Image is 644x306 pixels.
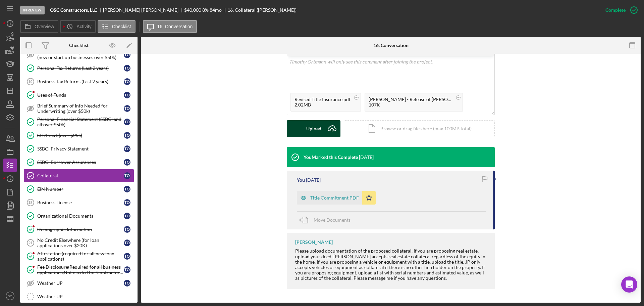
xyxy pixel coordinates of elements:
[23,263,134,276] a: Fee Disclosure(Required for all business applications,Not needed for Contractor loans)TO
[37,117,124,127] div: Personal Financial Statement (SSBCI and all over $50k)
[294,97,351,102] div: Revised Title Insurance.pdf
[98,20,136,33] button: Checklist
[29,241,33,245] tspan: 21
[359,155,374,160] time: 2025-08-19 15:46
[37,49,124,60] div: 1 Year of Income/Expense Projections (new or start up businesses over $50k)
[124,199,130,206] div: T O
[8,294,12,298] text: SO
[23,169,134,182] a: CollateralTO
[124,78,130,85] div: T O
[76,24,91,29] label: Activity
[23,142,134,156] a: SSBCI Privacy StatementTO
[37,264,124,275] div: Fee Disclosure(Required for all business applications,Not needed for Contractor loans)
[37,79,124,84] div: Business Tax Returns (Last 2 years)
[37,237,124,248] div: No Credit Elsewhere (for loan applications over $20K)
[297,191,376,205] button: Title Commitment.PDF
[304,155,358,160] div: You Marked this Complete
[599,3,641,17] button: Complete
[23,276,134,290] a: Weather UPTO
[23,182,134,196] a: EIN NumberTO
[202,7,209,13] div: 8 %
[37,103,124,114] div: Brief Summary of Info Needed for Underwriting (over $50k)
[23,88,134,102] a: Uses of FundsTO
[28,201,32,205] tspan: 18
[23,209,134,223] a: Organizational DocumentsTO
[60,20,96,33] button: Activity
[124,280,130,287] div: T O
[37,133,124,138] div: SEDI Cert (over $25k)
[373,43,409,48] div: 16. Conversation
[124,159,130,166] div: T O
[227,7,297,13] div: 16. Collateral ([PERSON_NAME])
[28,80,32,84] tspan: 10
[124,119,130,125] div: T O
[37,200,124,205] div: Business License
[23,250,134,263] a: Attestation (required for all new loan applications)TO
[124,172,130,179] div: T O
[37,213,124,219] div: Organizational Documents
[37,65,124,71] div: Personal Tax Returns (Last 2 years)
[210,7,222,13] div: 84 mo
[369,97,452,102] div: [PERSON_NAME] - Release of [PERSON_NAME]'s Lien.pdf
[295,239,333,245] div: [PERSON_NAME]
[124,186,130,192] div: T O
[124,65,130,72] div: T O
[23,156,134,169] a: SSBCI Borrower AssurancesTO
[287,120,340,137] button: Upload
[37,251,124,262] div: Attestation (required for all new loan applications)
[23,129,134,142] a: SEDI Cert (over $25k)TO
[50,7,97,13] b: OSC Constructors, LLC
[310,195,359,201] div: Title Commitment.PDF
[37,186,124,192] div: EIN Number
[295,248,488,281] div: Please upload documentation of the proposed collateral. If you are proposing real estate, upload ...
[306,177,321,183] time: 2025-08-19 15:46
[23,61,134,75] a: Personal Tax Returns (Last 2 years)TO
[37,280,124,286] div: Weather UP
[112,24,131,29] label: Checklist
[37,160,124,165] div: SSBCI Borrower Assurances
[37,146,124,151] div: SSBCI Privacy Statement
[20,20,58,33] button: Overview
[23,223,134,236] a: Demographic InformationTO
[297,212,357,228] button: Move Documents
[23,290,134,303] a: Weather UP
[157,24,193,29] label: 16. Conversation
[143,20,197,33] button: 16. Conversation
[3,289,17,303] button: SO
[23,48,134,61] a: 1 Year of Income/Expense Projections (new or start up businesses over $50k)TO
[23,102,134,115] a: Brief Summary of Info Needed for Underwriting (over $50k)TO
[23,236,134,250] a: 21No Credit Elsewhere (for loan applications over $20K)TO
[294,102,351,107] div: 2.02MB
[124,92,130,98] div: T O
[35,24,54,29] label: Overview
[297,177,305,183] div: You
[20,6,45,14] div: In Review
[124,105,130,112] div: T O
[184,7,201,13] span: $40,000
[621,276,637,293] div: Open Intercom Messenger
[37,294,134,299] div: Weather UP
[37,92,124,98] div: Uses of Funds
[23,196,134,209] a: 18Business LicenseTO
[103,7,184,13] div: [PERSON_NAME] [PERSON_NAME]
[124,51,130,58] div: T O
[124,226,130,233] div: T O
[306,120,321,137] div: Upload
[369,102,452,107] div: 107K
[37,227,124,232] div: Demographic Information
[37,173,124,178] div: Collateral
[124,253,130,260] div: T O
[124,132,130,139] div: T O
[23,115,134,129] a: Personal Financial Statement (SSBCI and all over $50k)TO
[124,239,130,246] div: T O
[605,3,626,17] div: Complete
[124,213,130,219] div: T O
[23,75,134,88] a: 10Business Tax Returns (Last 2 years)TO
[314,217,351,223] span: Move Documents
[124,145,130,152] div: T O
[124,266,130,273] div: T O
[69,43,89,48] div: Checklist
